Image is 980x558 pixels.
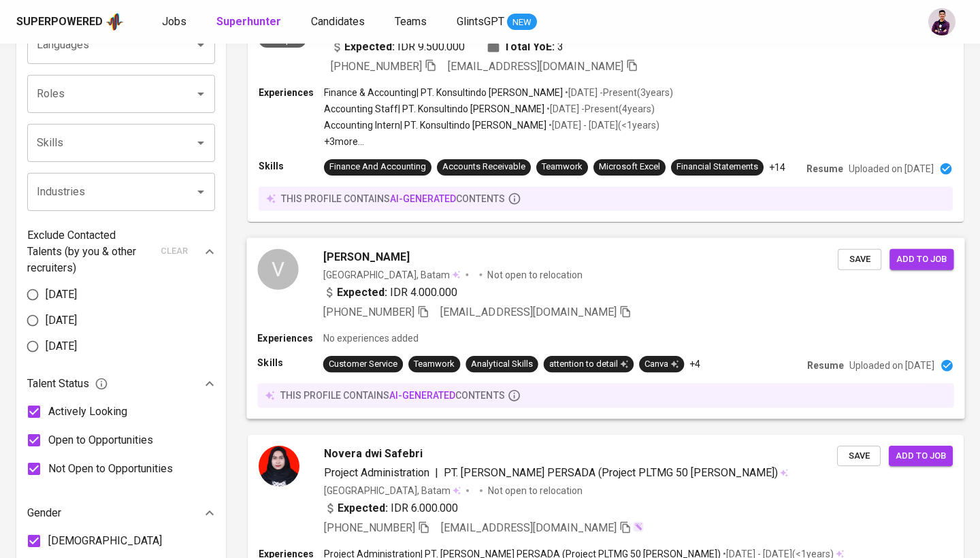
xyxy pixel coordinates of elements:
[344,39,395,55] b: Expected:
[324,521,415,534] span: [PHONE_NUMBER]
[27,505,61,521] p: Gender
[311,15,365,28] span: Candidates
[105,12,124,32] img: app logo
[324,500,458,516] div: IDR 6.000.000
[414,358,455,371] div: Teamwork
[46,338,77,355] span: [DATE]
[27,376,108,392] span: Talent Status
[323,267,461,281] div: [GEOGRAPHIC_DATA], Batam
[191,35,210,54] button: Open
[329,161,426,174] div: Finance And Accounting
[16,14,103,30] div: Superpowered
[48,432,153,448] span: Open to Opportunities
[633,521,644,532] img: magic_wand.svg
[329,358,397,371] div: Customer Service
[676,161,758,174] div: Financial Statements
[324,135,673,148] p: +3 more ...
[324,466,429,479] span: Project Administration
[191,133,210,152] button: Open
[46,286,77,303] span: [DATE]
[441,521,617,534] span: [EMAIL_ADDRESS][DOMAIN_NAME]
[807,359,844,372] p: Resume
[457,15,504,28] span: GlintsGPT
[896,251,947,267] span: Add to job
[844,448,874,464] span: Save
[191,84,210,103] button: Open
[48,404,127,420] span: Actively Looking
[507,16,537,29] span: NEW
[442,161,525,174] div: Accounts Receivable
[324,86,563,99] p: Finance & Accounting | PT. Konsultindo [PERSON_NAME]
[338,500,388,516] b: Expected:
[457,14,537,31] a: GlintsGPT NEW
[769,161,785,174] p: +14
[259,446,299,487] img: 79e44f12645e2d9ce8484ac97f80ec10.jpg
[48,533,162,549] span: [DEMOGRAPHIC_DATA]
[259,159,324,173] p: Skills
[324,446,423,462] span: Novera dwi Safebri
[323,284,458,301] div: IDR 4.000.000
[27,227,215,276] div: Exclude Contacted Talents (by you & other recruiters)clear
[838,248,881,269] button: Save
[896,448,946,464] span: Add to job
[488,484,583,497] p: Not open to relocation
[337,284,387,301] b: Expected:
[323,331,419,345] p: No experiences added
[644,358,679,371] div: Canva
[27,370,215,397] div: Talent Status
[444,466,778,479] span: PT. [PERSON_NAME] PERSADA (Project PLTMG 50 [PERSON_NAME])
[331,39,465,55] div: IDR 9.500.000
[435,465,438,481] span: |
[323,306,414,318] span: [PHONE_NUMBER]
[281,192,505,206] p: this profile contains contents
[257,248,298,289] div: V
[311,14,367,31] a: Candidates
[324,484,461,497] div: [GEOGRAPHIC_DATA], Batam
[689,357,700,371] p: +4
[48,461,173,477] span: Not Open to Opportunities
[599,161,660,174] div: Microsoft Excel
[849,359,934,372] p: Uploaded on [DATE]
[257,356,323,370] p: Skills
[837,446,881,467] button: Save
[331,60,422,73] span: [PHONE_NUMBER]
[849,162,934,176] p: Uploaded on [DATE]
[46,312,77,329] span: [DATE]
[448,60,623,73] span: [EMAIL_ADDRESS][DOMAIN_NAME]
[27,499,215,527] div: Gender
[323,248,410,265] span: [PERSON_NAME]
[471,358,532,371] div: Analytical Skills
[191,182,210,201] button: Open
[324,102,544,116] p: Accounting Staff | PT. Konsultindo [PERSON_NAME]
[889,248,953,269] button: Add to job
[280,389,505,402] p: this profile contains contents
[389,390,455,401] span: AI-generated
[544,102,655,116] p: • [DATE] - Present ( 4 years )
[162,14,189,31] a: Jobs
[324,118,546,132] p: Accounting Intern | PT. Konsultindo [PERSON_NAME]
[845,251,875,267] span: Save
[248,238,964,419] a: V[PERSON_NAME][GEOGRAPHIC_DATA], BatamNot open to relocationExpected: IDR 4.000.000[PHONE_NUMBER]...
[542,161,583,174] div: Teamwork
[395,14,429,31] a: Teams
[440,306,617,318] span: [EMAIL_ADDRESS][DOMAIN_NAME]
[487,267,582,281] p: Not open to relocation
[928,8,955,35] img: erwin@glints.com
[889,446,953,467] button: Add to job
[257,331,323,345] p: Experiences
[27,227,152,276] p: Exclude Contacted Talents (by you & other recruiters)
[216,14,284,31] a: Superhunter
[162,15,186,28] span: Jobs
[390,193,456,204] span: AI-generated
[395,15,427,28] span: Teams
[216,15,281,28] b: Superhunter
[546,118,659,132] p: • [DATE] - [DATE] ( <1 years )
[16,12,124,32] a: Superpoweredapp logo
[549,358,628,371] div: attention to detail
[557,39,563,55] span: 3
[504,39,555,55] b: Total YoE:
[563,86,673,99] p: • [DATE] - Present ( 3 years )
[806,162,843,176] p: Resume
[259,86,324,99] p: Experiences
